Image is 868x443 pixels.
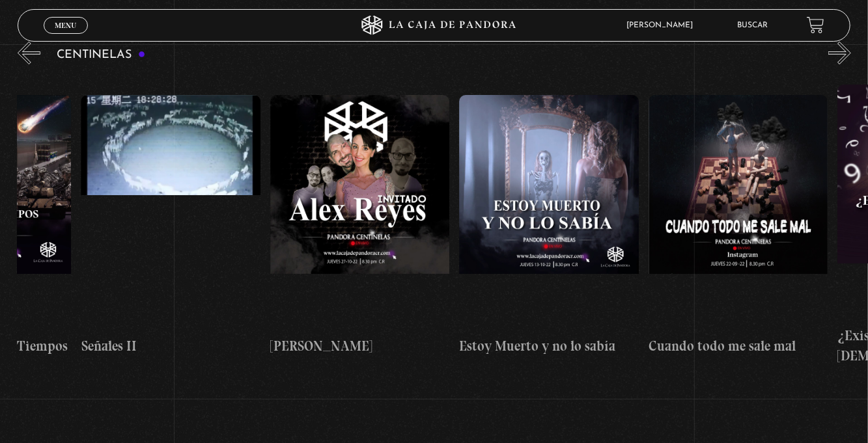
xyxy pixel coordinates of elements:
h4: [PERSON_NAME] [270,336,449,356]
h4: Señales II [81,336,260,356]
button: Next [828,42,851,64]
a: Señales II [81,74,260,377]
a: Buscar [737,21,768,29]
a: Estoy Muerto y no lo sabía [459,74,638,377]
button: Previous [18,42,40,64]
span: Cerrar [50,32,81,41]
a: View your shopping cart [807,16,824,34]
span: [PERSON_NAME] [620,21,706,29]
h4: Cuando todo me sale mal [649,336,828,356]
span: Menu [55,21,76,29]
a: Cuando todo me sale mal [649,74,828,377]
a: [PERSON_NAME] [270,74,449,377]
h3: Centinelas [57,49,146,61]
h4: Estoy Muerto y no lo sabía [459,336,638,356]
